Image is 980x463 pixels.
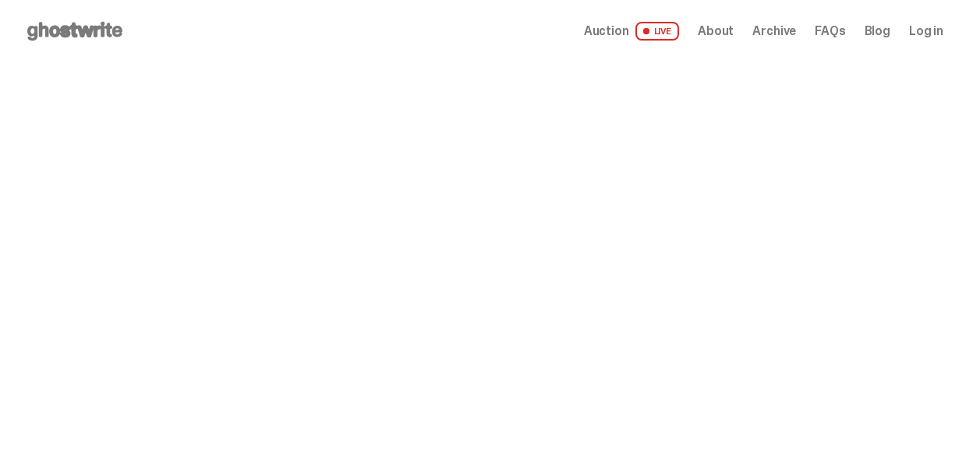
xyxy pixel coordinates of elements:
[865,25,890,37] a: Blog
[584,25,629,37] span: Auction
[752,25,796,37] a: Archive
[584,22,679,41] a: Auction LIVE
[635,22,680,41] span: LIVE
[815,25,845,37] a: FAQs
[909,25,943,37] a: Log in
[698,25,734,37] a: About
